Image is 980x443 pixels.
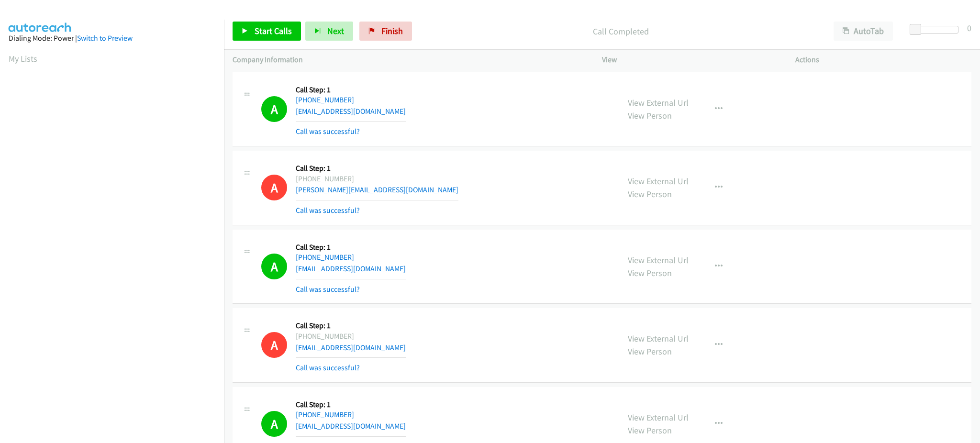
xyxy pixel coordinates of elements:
button: AutoTab [834,22,893,41]
a: [PERSON_NAME][EMAIL_ADDRESS][DOMAIN_NAME] [296,185,458,194]
p: Company Information [233,54,585,66]
button: Next [305,22,353,41]
h5: Call Step: 1 [296,243,406,252]
a: [PHONE_NUMBER] [296,253,354,262]
a: [EMAIL_ADDRESS][DOMAIN_NAME] [296,421,406,431]
a: [PHONE_NUMBER] [296,95,354,104]
h1: A [261,96,287,122]
iframe: Resource Center [953,183,980,259]
a: View External Url [628,333,689,344]
a: View Person [628,425,672,436]
a: Call was successful? [296,363,360,372]
a: Call was successful? [296,206,360,215]
a: [EMAIL_ADDRESS][DOMAIN_NAME] [296,343,406,352]
h5: Call Step: 1 [296,321,406,331]
a: Finish [359,22,412,41]
a: View Person [628,346,672,357]
a: Switch to Preview [77,33,133,43]
a: View External Url [628,255,689,266]
h1: A [261,411,287,437]
h5: Call Step: 1 [296,400,406,410]
h1: A [261,254,287,279]
div: 0 [967,22,971,34]
a: View Person [628,110,672,121]
div: [PHONE_NUMBER] [296,331,406,342]
a: [EMAIL_ADDRESS][DOMAIN_NAME] [296,264,406,273]
a: My Lists [9,53,37,64]
h1: A [261,175,287,200]
div: Delay between calls (in seconds) [914,26,958,33]
a: View Person [628,267,672,278]
a: Start Calls [233,22,301,41]
a: View External Url [628,412,689,423]
p: View [602,54,778,66]
span: Next [327,25,344,36]
p: Actions [795,54,971,66]
p: Call Completed [425,25,816,38]
div: [PHONE_NUMBER] [296,173,458,185]
h5: Call Step: 1 [296,164,458,173]
h1: A [261,332,287,358]
h5: Call Step: 1 [296,85,406,95]
div: Dialing Mode: Power | [9,33,215,44]
a: View External Url [628,176,689,187]
a: [PHONE_NUMBER] [296,410,354,419]
span: Start Calls [255,25,292,36]
a: [EMAIL_ADDRESS][DOMAIN_NAME] [296,107,406,116]
a: View Person [628,188,672,199]
span: Finish [381,25,403,36]
a: Call was successful? [296,285,360,294]
a: Call was successful? [296,127,360,136]
a: View External Url [628,97,689,108]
